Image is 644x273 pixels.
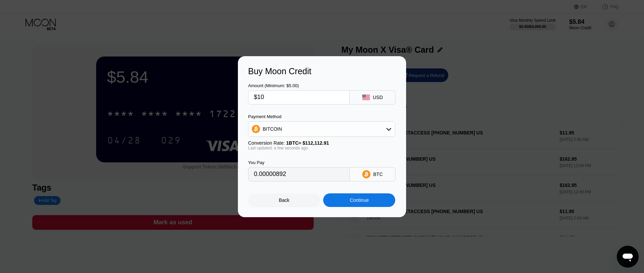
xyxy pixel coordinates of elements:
[248,66,396,76] div: Buy Moon Credit
[350,197,369,203] div: Continue
[323,193,395,207] div: Continue
[373,95,383,100] div: USD
[248,140,395,146] div: Conversion Rate:
[248,114,395,119] div: Payment Method
[248,146,395,150] div: Last updated: a few seconds ago
[248,122,395,136] div: BITCOIN
[248,160,350,165] div: You Pay
[286,140,329,146] span: 1 BTC ≈ $112,112.91
[373,172,383,177] div: BTC
[279,197,290,203] div: Back
[248,83,350,88] div: Amount (Minimum: $5.00)
[254,91,344,104] input: $0.00
[617,246,639,268] iframe: Button to launch messaging window
[263,126,282,132] div: BITCOIN
[248,193,320,207] div: Back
